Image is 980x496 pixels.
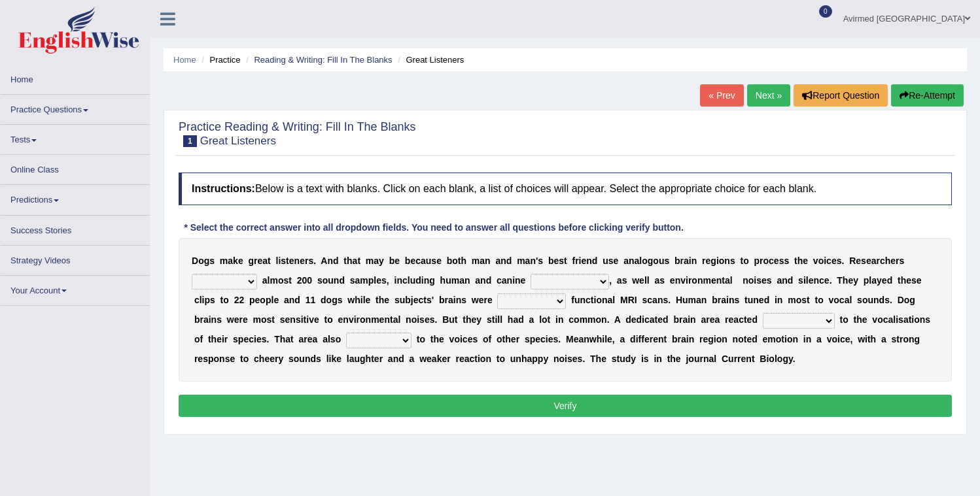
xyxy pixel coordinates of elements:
[366,295,371,305] b: e
[716,275,722,286] b: n
[743,256,749,266] b: o
[659,256,665,266] b: u
[424,275,430,286] b: n
[405,256,411,266] b: b
[639,256,642,266] b: l
[421,275,424,286] b: i
[343,256,347,266] b: t
[664,256,669,266] b: s
[220,256,228,266] b: m
[326,295,332,305] b: o
[451,275,459,286] b: m
[644,275,647,286] b: l
[680,275,686,286] b: v
[339,275,345,286] b: d
[440,275,446,286] b: h
[179,173,952,205] h4: Below is a text with blanks. Click on each blank, a list of choices will appear. Select the appro...
[355,275,360,286] b: a
[194,295,200,305] b: c
[710,256,716,266] b: g
[480,256,485,266] b: a
[268,275,270,286] b: l
[880,256,885,266] b: c
[756,275,761,286] b: s
[270,275,277,286] b: m
[179,395,952,417] button: Verify
[767,275,772,286] b: s
[887,275,893,286] b: d
[891,84,964,107] button: Re-Attempt
[730,256,735,266] b: s
[209,256,215,266] b: s
[853,275,858,286] b: y
[609,275,612,286] b: ,
[444,295,447,305] b: r
[415,275,421,286] b: d
[200,135,276,147] small: Great Listeners
[334,275,340,286] b: n
[691,275,697,286] b: o
[639,275,644,286] b: e
[350,275,355,286] b: s
[300,256,305,266] b: e
[507,275,513,286] b: n
[400,295,406,305] b: u
[423,295,427,305] b: t
[202,295,205,305] b: i
[740,256,743,266] b: t
[234,295,239,305] b: 2
[774,256,779,266] b: e
[410,256,415,266] b: e
[179,222,689,235] div: * Select the correct answer into all dropdown fields. You need to answer all questions before cli...
[384,295,389,305] b: e
[670,275,675,286] b: e
[239,295,244,305] b: 2
[429,275,435,286] b: g
[689,256,691,266] b: i
[856,256,861,266] b: e
[632,275,639,286] b: w
[722,275,725,286] b: t
[459,275,464,286] b: a
[803,275,806,286] b: i
[310,295,315,305] b: 1
[882,275,887,286] b: e
[623,256,629,266] b: a
[580,295,586,305] b: n
[233,256,238,266] b: k
[617,275,622,286] b: a
[495,256,500,266] b: a
[530,256,536,266] b: n
[564,256,567,266] b: t
[376,275,381,286] b: e
[684,256,689,266] b: a
[323,275,328,286] b: o
[389,256,395,266] b: b
[308,256,313,266] b: s
[506,256,512,266] b: d
[302,275,307,286] b: 0
[711,275,716,286] b: e
[806,275,809,286] b: l
[387,275,389,286] b: ,
[447,256,453,266] b: b
[748,275,754,286] b: o
[559,256,564,266] b: s
[864,275,869,286] b: p
[394,54,464,66] li: Great Listeners
[502,275,507,286] b: a
[703,275,710,286] b: m
[431,256,436,266] b: s
[360,275,368,286] b: m
[848,275,853,286] b: e
[306,295,311,305] b: 1
[257,256,262,266] b: e
[885,256,891,266] b: h
[284,295,289,305] b: a
[411,295,413,305] b: j
[548,256,554,266] b: b
[281,256,286,266] b: s
[700,84,743,107] a: « Prev
[575,256,578,266] b: r
[901,275,907,286] b: h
